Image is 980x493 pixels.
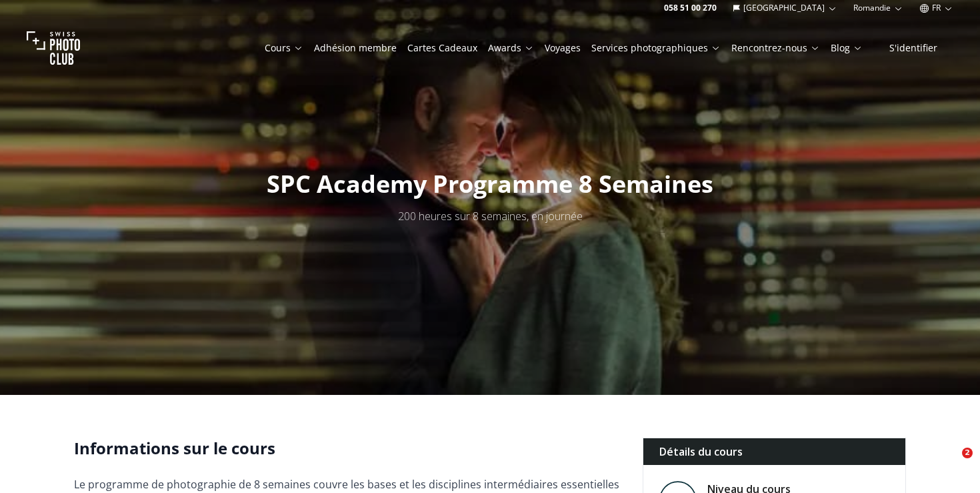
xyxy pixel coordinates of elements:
[267,167,713,200] span: SPC Academy Programme 8 Semaines
[488,41,534,55] a: Awards
[731,41,820,55] a: Rencontrez-nous
[726,39,825,57] button: Rencontrez-nous
[591,41,721,55] a: Services photographiques
[309,39,402,57] button: Adhésion membre
[265,41,303,55] a: Cours
[831,41,863,55] a: Blog
[314,41,397,55] a: Adhésion membre
[664,3,717,13] a: 058 51 00 270
[27,21,80,75] img: Swiss photo club
[873,39,953,57] button: S'identifier
[74,438,621,459] h2: Informations sur le cours
[586,39,726,57] button: Services photographiques
[398,209,583,223] span: 200 heures sur 8 semaines, en journée
[643,438,905,465] div: Détails du cours
[825,39,868,57] button: Blog
[259,39,309,57] button: Cours
[402,39,483,57] button: Cartes Cadeaux
[539,39,586,57] button: Voyages
[545,41,581,55] a: Voyages
[483,39,539,57] button: Awards
[935,448,967,480] iframe: Intercom live chat
[962,448,973,458] span: 2
[407,41,477,55] a: Cartes Cadeaux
